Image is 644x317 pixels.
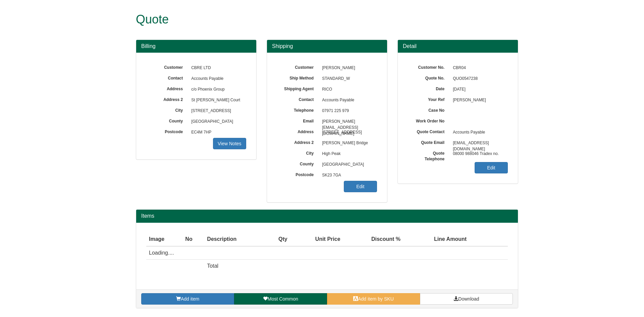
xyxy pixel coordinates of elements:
h3: Shipping [272,43,382,49]
span: [EMAIL_ADDRESS][DOMAIN_NAME] [449,138,508,149]
td: Loading.... [146,246,469,260]
th: Line Amount [403,233,469,246]
label: City [277,149,319,156]
label: Customer No. [408,63,449,70]
a: View Notes [213,138,246,149]
label: Shipping Agent [277,84,319,92]
a: Edit [344,181,377,192]
label: Contact [277,95,319,103]
h2: Items [141,213,513,219]
span: [PERSON_NAME][EMAIL_ADDRESS][DOMAIN_NAME] [319,116,377,127]
label: Date [408,84,449,92]
span: Download [458,296,479,302]
span: [PERSON_NAME] Bridge [319,138,377,149]
label: Address 2 [146,95,188,103]
span: [PERSON_NAME] [319,63,377,73]
label: Quote Contact [408,127,449,135]
label: Postcode [277,170,319,178]
span: [GEOGRAPHIC_DATA] [319,159,377,170]
label: Ship Method [277,73,319,81]
label: Quote No. [408,73,449,81]
label: Postcode [146,127,188,135]
label: Customer [146,63,188,70]
label: County [277,159,319,167]
label: Address [146,84,188,92]
label: City [146,106,188,113]
span: c/o Phoenix Group [188,84,246,95]
label: Address 2 [277,138,319,146]
span: [STREET_ADDRESS] [188,106,246,116]
span: Accounts Payable [319,95,377,106]
label: Your Ref [408,95,449,103]
span: [PERSON_NAME] [449,95,508,106]
h3: Billing [141,43,251,49]
label: Quote Email [408,138,449,146]
th: Qty [265,233,290,246]
span: Add item by SKU [358,296,394,302]
span: Accounts Payable [449,127,508,138]
span: Add item [181,296,199,302]
td: Total [204,260,265,273]
span: CBR04 [449,63,508,73]
span: [STREET_ADDRESS] [319,127,377,138]
label: Customer [277,63,319,70]
span: EC4M 7HP [188,127,246,138]
span: [DATE] [449,84,508,95]
h3: Detail [403,43,513,49]
th: Image [146,233,182,246]
label: Work Order No [408,116,449,124]
label: Case No [408,106,449,113]
span: SK23 7GA [319,170,377,181]
span: 07971 225 979 [319,106,377,116]
span: High Peak [319,149,377,159]
span: CBRE LTD [188,63,246,73]
h1: Quote [136,13,493,26]
label: Telephone [277,106,319,113]
label: County [146,116,188,124]
label: Email [277,116,319,124]
span: Most Common [268,296,298,302]
span: 08000 988046 Tradex no. [449,149,508,159]
span: St [PERSON_NAME] Court [188,95,246,106]
th: Unit Price [290,233,343,246]
span: QUO0547238 [449,73,508,84]
label: Address [277,127,319,135]
th: Description [204,233,265,246]
a: Edit [475,162,508,173]
span: Accounts Payable [188,73,246,84]
span: STANDARD_W [319,73,377,84]
th: No [182,233,204,246]
label: Quote Telephone [408,149,449,162]
span: RICO [319,84,377,95]
label: Contact [146,73,188,81]
span: [GEOGRAPHIC_DATA] [188,116,246,127]
th: Discount % [343,233,404,246]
